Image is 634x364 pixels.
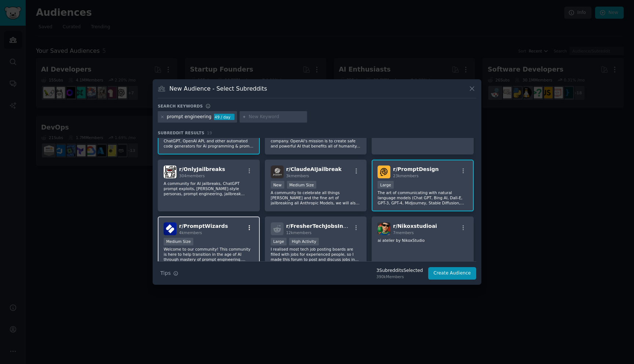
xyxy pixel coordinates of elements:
div: Medium Size [287,181,317,189]
p: I realised most tech job posting boards are filled with jobs for experienced people, so I made th... [271,247,361,262]
span: 3k members [286,174,309,178]
p: This group focuses on using AI tools like ChatGPT, OpenAI API, and other automated code generator... [164,133,254,149]
span: Subreddit Results [158,130,204,135]
span: 4k members [179,230,202,235]
div: Large [378,181,394,189]
span: Tips [160,269,171,277]
button: Create Audience [428,267,477,280]
img: PromptDesign [378,165,390,178]
div: New [271,181,284,189]
div: Medium Size [164,238,193,245]
span: 12k members [286,230,311,235]
span: 304 members [179,174,205,178]
span: r/ OnlyJailbreaks [179,166,225,172]
p: A community for AI jailbreaks, ChatGPT prompt exploits, [PERSON_NAME]-style personas, prompt engi... [164,181,254,196]
div: High Activity [289,238,319,245]
span: r/ PromptDesign [393,166,438,172]
span: 7 members [393,230,414,235]
div: 390k Members [376,274,423,279]
h3: Search keywords [158,103,203,109]
span: 23k members [393,174,418,178]
img: OnlyJailbreaks [164,165,176,178]
img: PromptWizards [164,222,176,235]
span: r/ PromptWizards [179,223,228,229]
button: Tips [158,267,181,280]
p: OpenAI is an AI research and deployment company. OpenAI's mission is to create safe and powerful ... [271,133,361,149]
span: 19 [207,131,212,135]
p: Welcome to our community! This community is here to help transition in the age of AI through mast... [164,247,254,262]
p: ai atelier by NikoxStudio [378,238,468,243]
img: Nikoxstudioai [378,222,390,235]
div: 3 Subreddit s Selected [376,267,423,274]
span: r/ FresherTechJobsIndia [286,223,352,229]
div: 49 / day [214,114,234,120]
h3: New Audience - Select Subreddits [170,85,267,92]
span: r/ Nikoxstudioai [393,223,437,229]
div: prompt engineering [167,114,212,120]
p: A community to celebrate all things [PERSON_NAME] and the fine art of jailbreaking all Anthropic ... [271,190,361,205]
div: Large [271,238,287,245]
span: r/ ClaudeAIJailbreak [286,166,342,172]
img: ClaudeAIJailbreak [271,165,284,178]
input: New Keyword [249,114,305,120]
p: The art of communicating with natural language models (Chat GPT, Bing AI, Dall-E, GPT-3, GPT-4, M... [378,190,468,205]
